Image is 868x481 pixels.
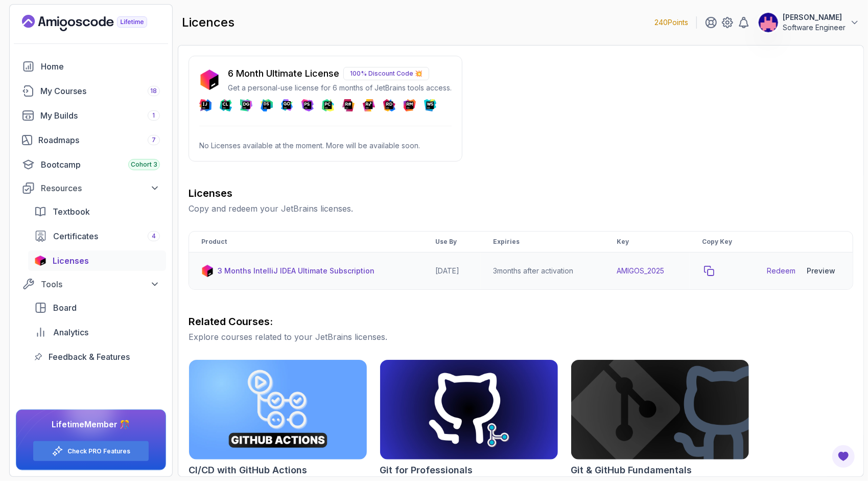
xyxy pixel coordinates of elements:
[28,250,166,271] a: licenses
[53,302,77,314] span: Board
[571,463,692,477] h2: Git & GitHub Fundamentals
[53,326,88,338] span: Analytics
[41,158,160,171] div: Bootcamp
[767,266,795,276] a: Redeem
[690,232,755,253] th: Copy Key
[481,253,605,290] td: 3 months after activation
[481,232,605,253] th: Expiries
[28,347,166,367] a: feedback
[152,232,156,240] span: 4
[16,179,166,197] button: Resources
[199,70,220,90] img: jetbrains icon
[22,15,171,31] a: Landing page
[16,130,166,150] a: roadmaps
[218,266,374,276] p: 3 Months IntelliJ IDEA Ultimate Subscription
[41,182,160,194] div: Resources
[28,297,166,318] a: board
[831,444,856,469] button: Open Feedback Button
[131,161,157,169] span: Cohort 3
[759,13,778,32] img: user profile image
[53,205,90,218] span: Textbook
[33,441,149,462] button: Check PRO Features
[189,314,853,329] h3: Related Courses:
[380,360,558,460] img: Git for Professionals card
[28,226,166,246] a: certificates
[228,83,452,93] p: Get a personal-use license for 6 months of JetBrains tools access.
[41,60,160,73] div: Home
[152,136,156,144] span: 7
[49,351,130,363] span: Feedback & Features
[380,463,473,477] h2: Git for Professionals
[28,322,166,342] a: analytics
[189,331,853,343] p: Explore courses related to your JetBrains licenses.
[67,447,130,455] a: Check PRO Features
[702,264,716,278] button: copy-button
[189,186,853,200] h3: Licenses
[654,17,688,28] p: 240 Points
[571,360,749,460] img: Git & GitHub Fundamentals card
[758,12,860,33] button: user profile image[PERSON_NAME]Software Engineer
[802,261,840,281] button: Preview
[153,111,155,120] span: 1
[604,253,690,290] td: AMIGOS_2025
[423,232,480,253] th: Use By
[189,360,367,460] img: CI/CD with GitHub Actions card
[201,265,214,277] img: jetbrains icon
[807,266,835,276] div: Preview
[783,22,846,33] p: Software Engineer
[783,12,846,22] p: [PERSON_NAME]
[16,154,166,175] a: bootcamp
[28,201,166,222] a: textbook
[41,278,160,290] div: Tools
[53,230,98,242] span: Certificates
[189,202,853,215] p: Copy and redeem your JetBrains licenses.
[151,87,157,95] span: 18
[38,134,160,146] div: Roadmaps
[423,253,480,290] td: [DATE]
[40,109,160,122] div: My Builds
[228,66,339,81] p: 6 Month Ultimate License
[189,463,307,477] h2: CI/CD with GitHub Actions
[53,255,89,267] span: Licenses
[16,56,166,77] a: home
[34,256,46,266] img: jetbrains icon
[40,85,160,97] div: My Courses
[604,232,690,253] th: Key
[182,14,234,31] h2: licences
[16,105,166,126] a: builds
[16,81,166,101] a: courses
[343,67,429,80] p: 100% Discount Code 💥
[189,232,423,253] th: Product
[16,275,166,293] button: Tools
[199,141,452,151] p: No Licenses available at the moment. More will be available soon.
